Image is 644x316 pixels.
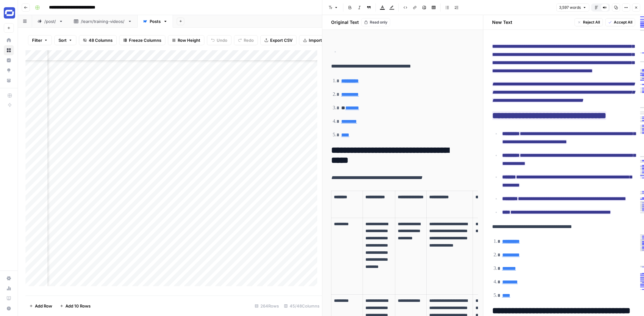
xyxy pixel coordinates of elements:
a: Your Data [4,75,14,85]
button: 48 Columns [79,35,117,45]
span: Read only [370,19,387,25]
button: Import CSV [299,35,336,45]
button: Workspace: Synthesia [4,5,14,21]
a: Usage [4,283,14,293]
h2: New Text [492,19,512,25]
a: Opportunities [4,65,14,75]
span: Undo [217,37,227,43]
button: 3,597 words [556,3,589,12]
span: Import CSV [309,37,331,43]
span: Reject All [583,19,600,25]
span: 3,597 words [559,5,581,10]
div: /post/ [44,18,56,25]
div: Posts [150,18,161,25]
h2: Original Text [327,19,359,25]
span: Add Row [35,303,52,309]
div: /learn/training-videos/ [81,18,125,25]
a: /post/ [32,15,69,28]
button: Freeze Columns [119,35,165,45]
span: Export CSV [270,37,292,43]
button: Row Height [168,35,204,45]
button: Sort [54,35,76,45]
button: Undo [207,35,231,45]
a: /learn/training-videos/ [69,15,137,28]
img: Synthesia Logo [4,7,15,19]
button: Export CSV [260,35,297,45]
div: 45/48 Columns [281,301,322,311]
span: Add 10 Rows [65,303,91,309]
span: Row Height [178,37,200,43]
button: Accept All [605,18,635,26]
button: Reject All [575,18,603,26]
button: Add 10 Rows [56,301,94,311]
a: Learning Hub [4,293,14,303]
button: Filter [28,35,52,45]
a: Insights [4,55,14,65]
button: Redo [234,35,258,45]
a: Home [4,35,14,45]
span: Freeze Columns [129,37,161,43]
a: Settings [4,273,14,283]
button: Add Row [25,301,56,311]
span: Sort [58,37,67,43]
span: Redo [244,37,254,43]
div: 264 Rows [252,301,281,311]
span: Accept All [614,19,632,25]
a: Browse [4,45,14,55]
a: Posts [137,15,173,28]
span: Filter [32,37,42,43]
button: Help + Support [4,303,14,313]
span: 48 Columns [89,37,113,43]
